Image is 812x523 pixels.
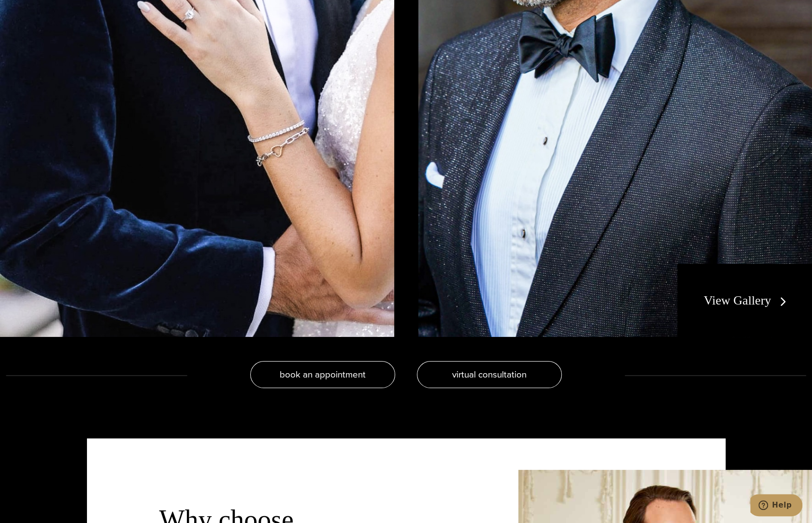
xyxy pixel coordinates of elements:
a: View Gallery [704,293,790,307]
a: book an appointment [250,361,395,388]
span: virtual consultation [452,367,527,381]
a: virtual consultation [417,361,562,388]
span: book an appointment [280,367,366,381]
iframe: Opens a widget where you can chat to one of our agents [750,494,802,518]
